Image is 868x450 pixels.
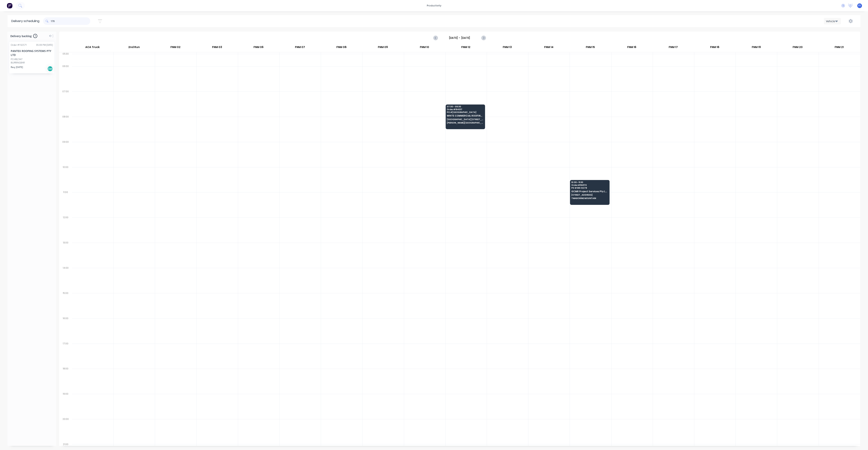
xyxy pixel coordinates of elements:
[238,44,279,52] div: FNM 06
[11,58,22,61] div: PO #82347
[59,392,72,417] div: 19:00
[33,34,37,38] span: 1
[10,34,32,38] span: Delivery backlog
[51,17,90,25] input: Search for orders
[11,66,23,69] span: Req. [DATE]
[59,442,72,447] div: 21:00
[7,3,12,8] img: Factory
[59,140,72,165] div: 09:00
[571,181,608,183] span: 10:30 - 11:30
[445,44,487,52] div: FNM 12
[824,18,841,24] button: Vehicle
[571,194,608,196] span: [STREET_ADDRESS]
[59,165,72,190] div: 10:00
[8,15,43,27] div: Delivery scheduling
[447,122,483,124] span: [PERSON_NAME][GEOGRAPHIC_DATA]
[47,66,53,72] div: Del
[59,417,72,442] div: 20:00
[447,111,483,113] span: PO # [GEOGRAPHIC_DATA]
[155,44,196,52] div: FNM 02
[196,44,238,52] div: FNM 03
[59,64,72,89] div: 06:00
[404,44,445,52] div: FNM 10
[113,44,155,52] div: 2nd Run
[59,190,72,215] div: 11:00
[528,44,569,52] div: FNM 14
[736,44,777,52] div: FNM 19
[571,190,608,193] span: GCMR Project Services Pty Ltd
[59,240,72,266] div: 13:00
[447,105,483,108] span: 07:30 - 08:30
[777,44,818,52] div: FNM 20
[59,316,72,341] div: 16:00
[571,187,608,189] span: PO # 361-12278
[59,366,72,392] div: 18:00
[447,108,483,111] span: Order # 194017
[11,61,53,64] div: BURRINGBAR
[818,44,860,52] div: FNM 21
[571,197,608,199] span: TMABORINE MOUNTAIN
[59,266,72,291] div: 14:00
[11,49,53,57] div: PANTEX ROOFING SYSTEMS PTY LTD
[59,291,72,316] div: 15:00
[487,44,528,52] div: FNM 13
[447,118,483,121] span: [GEOGRAPHIC_DATA] [STREET_ADDRESS]
[858,4,861,7] span: F1
[611,44,652,52] div: FNM 16
[447,114,483,117] span: WHITE COMMERCIAL ROOFING PTY LTD
[571,184,608,186] span: Order # 194170
[826,19,837,23] div: Vehicle
[653,44,694,52] div: FNM 17
[72,44,113,52] div: ACA Truck
[59,52,72,64] div: 05:30
[59,114,72,140] div: 08:00
[59,341,72,367] div: 17:00
[694,44,735,52] div: FNM 18
[36,43,53,47] div: 05:09 PM [DATE]
[59,89,72,114] div: 07:00
[59,215,72,240] div: 12:00
[279,44,321,52] div: FNM 07
[321,44,362,52] div: FNM 08
[362,44,403,52] div: FNM 09
[11,43,27,47] div: Order # 192571
[570,44,611,52] div: FNM 15
[425,3,443,8] div: productivity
